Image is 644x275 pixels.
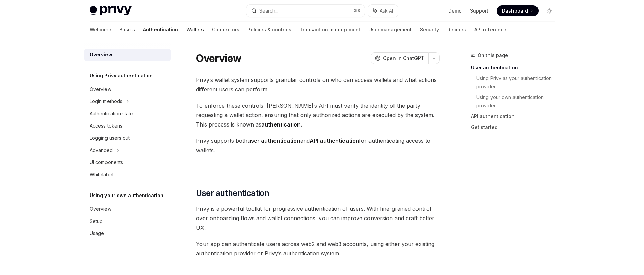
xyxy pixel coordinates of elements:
a: Transaction management [300,22,360,38]
div: Search... [259,7,278,15]
a: User management [368,22,412,38]
strong: API authentication [310,137,359,144]
a: Security [420,22,439,38]
div: Access tokens [90,122,122,130]
span: On this page [478,51,508,60]
a: Wallets [186,22,204,38]
div: Usage [90,229,104,237]
a: Using Privy as your authentication provider [476,73,560,92]
a: Support [470,7,488,14]
a: Authentication [143,22,178,38]
a: Overview [84,203,171,215]
span: Open in ChatGPT [383,55,424,62]
button: Toggle dark mode [544,5,555,16]
a: Usage [84,227,171,239]
span: ⌘ K [354,8,361,14]
div: UI components [90,158,123,166]
a: Access tokens [84,120,171,132]
a: Logging users out [84,132,171,144]
h5: Using Privy authentication [90,72,153,80]
a: Using your own authentication provider [476,92,560,111]
a: Overview [84,83,171,95]
span: Dashboard [502,7,528,14]
span: User authentication [196,188,269,199]
button: Search...⌘K [246,5,365,17]
span: Privy is a powerful toolkit for progressive authentication of users. With fine-grained control ov... [196,204,440,232]
a: Basics [119,22,135,38]
span: Ask AI [380,7,393,14]
span: Privy’s wallet system supports granular controls on who can access wallets and what actions diffe... [196,75,440,94]
span: To enforce these controls, [PERSON_NAME]’s API must verify the identity of the party requesting a... [196,101,440,129]
span: Your app can authenticate users across web2 and web3 accounts, using either your existing authent... [196,239,440,258]
strong: authentication [261,121,301,128]
h5: Using your own authentication [90,191,163,200]
div: Login methods [90,97,122,106]
a: Connectors [212,22,239,38]
div: Advanced [90,146,113,154]
a: User authentication [471,62,560,73]
a: Dashboard [497,5,539,16]
button: Ask AI [368,5,398,17]
a: Welcome [90,22,111,38]
div: Logging users out [90,134,130,142]
div: Overview [90,85,111,93]
span: Privy supports both and for authenticating access to wallets. [196,136,440,155]
a: Overview [84,49,171,61]
a: Policies & controls [247,22,291,38]
strong: user authentication [247,137,300,144]
a: Demo [448,7,462,14]
img: light logo [90,6,132,16]
a: API reference [474,22,506,38]
a: Setup [84,215,171,227]
div: Whitelabel [90,170,113,179]
a: Whitelabel [84,168,171,181]
h1: Overview [196,52,242,64]
a: Recipes [447,22,466,38]
a: Authentication state [84,108,171,120]
div: Overview [90,205,111,213]
a: Get started [471,122,560,133]
a: API authentication [471,111,560,122]
div: Setup [90,217,103,225]
button: Open in ChatGPT [371,52,428,64]
a: UI components [84,156,171,168]
div: Authentication state [90,110,133,118]
div: Overview [90,51,112,59]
